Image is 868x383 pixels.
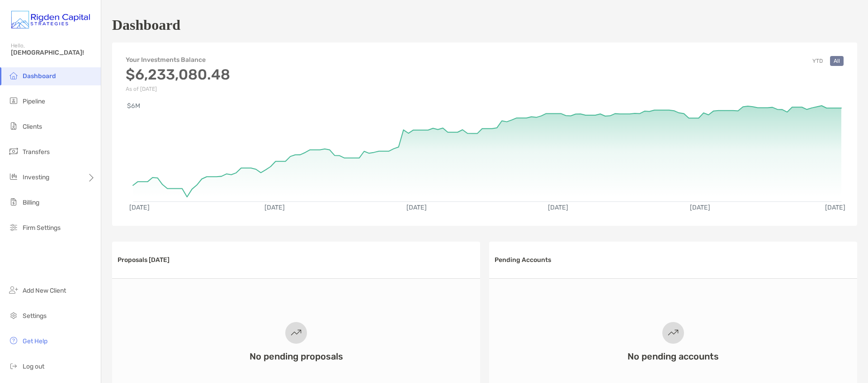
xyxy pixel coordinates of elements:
[8,222,19,233] img: firm-settings icon
[8,171,19,182] img: investing icon
[690,204,710,211] text: [DATE]
[23,312,47,320] span: Settings
[8,95,19,106] img: pipeline icon
[23,199,39,206] span: Billing
[126,56,230,64] h4: Your Investments Balance
[250,351,343,362] h3: No pending proposals
[627,351,719,362] h3: No pending accounts
[127,102,140,110] text: $6M
[830,56,844,66] button: All
[118,256,170,264] h3: Proposals [DATE]
[548,204,568,211] text: [DATE]
[126,66,230,83] h3: $6,233,080.48
[23,287,66,294] span: Add New Client
[23,224,61,232] span: Firm Settings
[23,173,49,181] span: Investing
[23,363,44,370] span: Log out
[23,148,50,156] span: Transfers
[112,17,180,33] h1: Dashboard
[825,204,845,211] text: [DATE]
[126,86,230,92] p: As of [DATE]
[8,285,19,295] img: add_new_client icon
[8,196,19,207] img: billing icon
[809,56,826,66] button: YTD
[264,204,285,211] text: [DATE]
[8,335,19,346] img: get-help icon
[8,360,19,371] img: logout icon
[23,337,47,345] span: Get Help
[129,204,150,211] text: [DATE]
[11,4,90,36] img: Zoe Logo
[8,310,19,321] img: settings icon
[23,123,42,131] span: Clients
[495,256,551,264] h3: Pending Accounts
[23,72,56,80] span: Dashboard
[406,204,427,211] text: [DATE]
[8,121,19,131] img: clients icon
[8,146,19,157] img: transfers icon
[8,70,19,81] img: dashboard icon
[23,98,45,105] span: Pipeline
[11,49,95,56] span: [DEMOGRAPHIC_DATA]!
